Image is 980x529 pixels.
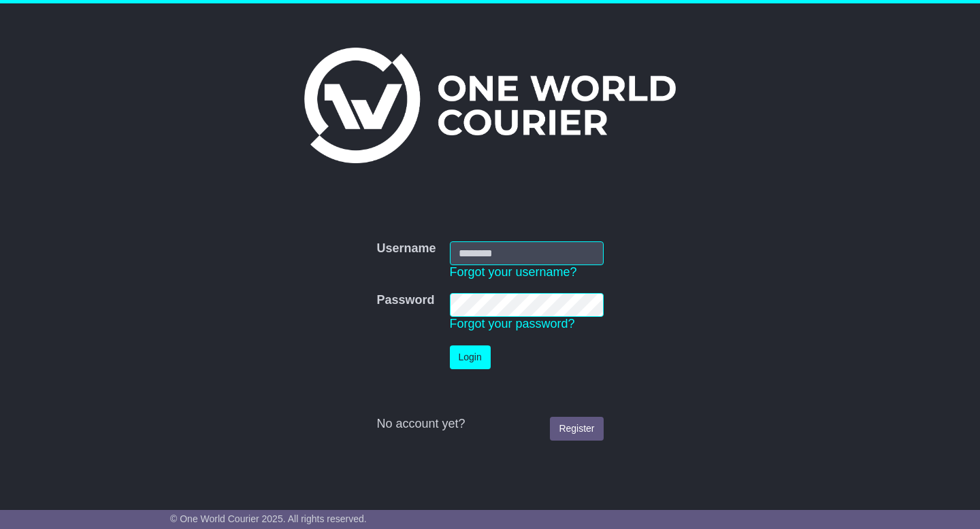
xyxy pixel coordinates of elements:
span: © One World Courier 2025. All rights reserved. [170,513,367,524]
a: Forgot your username? [450,265,577,279]
button: Login [450,345,491,369]
img: One World [304,48,676,163]
label: Password [376,293,434,308]
a: Register [550,417,603,441]
label: Username [376,241,436,256]
a: Forgot your password? [450,317,575,330]
div: No account yet? [376,417,603,432]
